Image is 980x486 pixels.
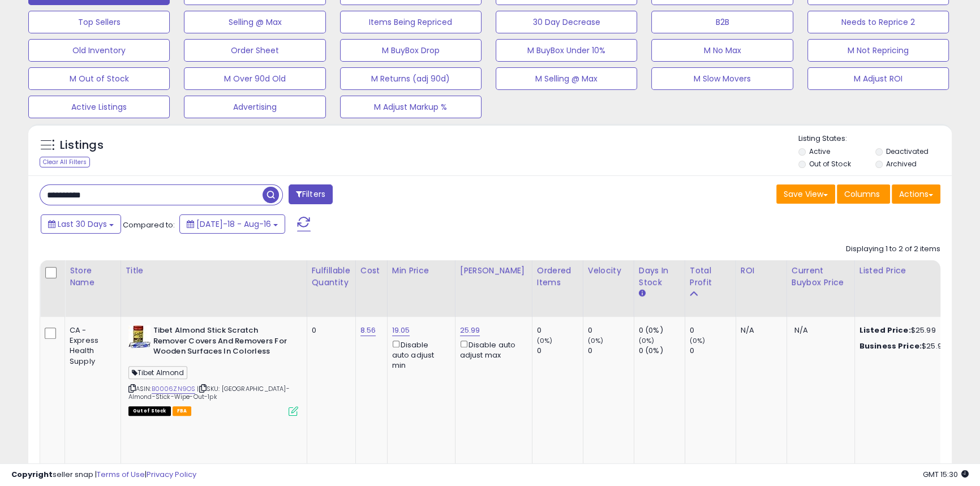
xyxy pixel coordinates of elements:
h5: Listings [60,137,104,153]
div: Store Name [70,265,116,289]
div: seller snap | | [11,470,196,480]
button: M Out of Stock [28,67,170,90]
div: Min Price [392,265,450,277]
small: (0%) [588,336,604,345]
button: Last 30 Days [41,214,121,234]
div: Velocity [588,265,629,277]
span: FBA [173,406,192,416]
div: 0 [312,325,347,336]
p: Listing States: [798,134,952,144]
button: Needs to Reprice 2 [807,11,949,33]
div: Total Profit [690,265,731,289]
div: 0 [537,325,583,336]
span: 2025-09-17 15:30 GMT [923,469,969,480]
a: 8.56 [360,325,376,336]
a: 25.99 [460,325,480,336]
span: N/A [794,325,808,336]
div: 0 [690,325,736,336]
b: Tibet Almond Stick Scratch Remover Covers And Removers For Wooden Surfaces In Colorless [153,325,291,360]
button: Filters [289,184,333,204]
a: B0006ZN9OS [152,384,196,394]
div: Days In Stock [639,265,680,289]
span: Columns [844,188,880,200]
small: (0%) [639,336,655,345]
button: [DATE]-18 - Aug-16 [179,214,285,234]
button: Actions [892,184,940,204]
span: Last 30 Days [58,218,107,230]
div: 0 [690,346,736,356]
span: [DATE]-18 - Aug-16 [196,218,271,230]
button: M Returns (adj 90d) [340,67,482,90]
div: 0 (0%) [639,346,685,356]
div: $25.97 [859,341,953,351]
label: Out of Stock [809,159,850,169]
div: 0 (0%) [639,325,685,336]
div: Current Buybox Price [792,265,850,289]
a: Privacy Policy [147,469,196,480]
button: B2B [651,11,793,33]
button: Order Sheet [184,39,325,62]
button: Top Sellers [28,11,170,33]
div: Clear All Filters [40,157,90,167]
b: Business Price: [859,341,922,351]
button: Active Listings [28,96,170,118]
div: Ordered Items [537,265,578,289]
span: All listings that are currently out of stock and unavailable for purchase on Amazon [128,406,171,416]
strong: Copyright [11,469,53,480]
img: 41z4qR2xskL._SL40_.jpg [128,325,151,348]
div: 0 [537,346,583,356]
div: CA - Express Health Supply [70,325,112,367]
button: Selling @ Max [184,11,325,33]
small: (0%) [537,336,553,345]
button: M Adjust Markup % [340,96,482,118]
label: Deactivated [886,147,929,156]
div: 0 [588,325,634,336]
a: 19.05 [392,325,410,336]
div: Disable auto adjust min [392,338,446,371]
div: ROI [741,265,782,277]
span: Tibet Almond [128,366,188,379]
div: Cost [360,265,382,277]
button: M No Max [651,39,793,62]
button: Old Inventory [28,39,170,62]
div: Listed Price [859,265,957,277]
span: | SKU: [GEOGRAPHIC_DATA]-Almond-Stick-Wipe-Out-1pk [128,384,290,401]
div: ASIN: [128,325,298,415]
button: Save View [776,184,835,204]
a: Terms of Use [97,469,145,480]
button: 30 Day Decrease [496,11,637,33]
div: Disable auto adjust max [460,338,523,360]
button: Columns [837,184,890,204]
label: Active [809,147,830,156]
span: Compared to: [123,220,175,230]
div: $25.99 [859,325,953,336]
div: Fulfillable Quantity [312,265,351,289]
button: M Adjust ROI [807,67,949,90]
div: Title [126,265,302,277]
button: M Slow Movers [651,67,793,90]
button: M Over 90d Old [184,67,325,90]
b: Listed Price: [859,325,911,336]
button: M BuyBox Drop [340,39,482,62]
small: Days In Stock. [639,289,646,299]
div: N/A [741,325,778,336]
div: Displaying 1 to 2 of 2 items [846,244,940,255]
div: 0 [588,346,634,356]
button: M Selling @ Max [496,67,637,90]
small: (0%) [690,336,706,345]
button: Items Being Repriced [340,11,482,33]
button: M Not Repricing [807,39,949,62]
label: Archived [886,159,917,169]
div: [PERSON_NAME] [460,265,527,277]
button: Advertising [184,96,325,118]
button: M BuyBox Under 10% [496,39,637,62]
